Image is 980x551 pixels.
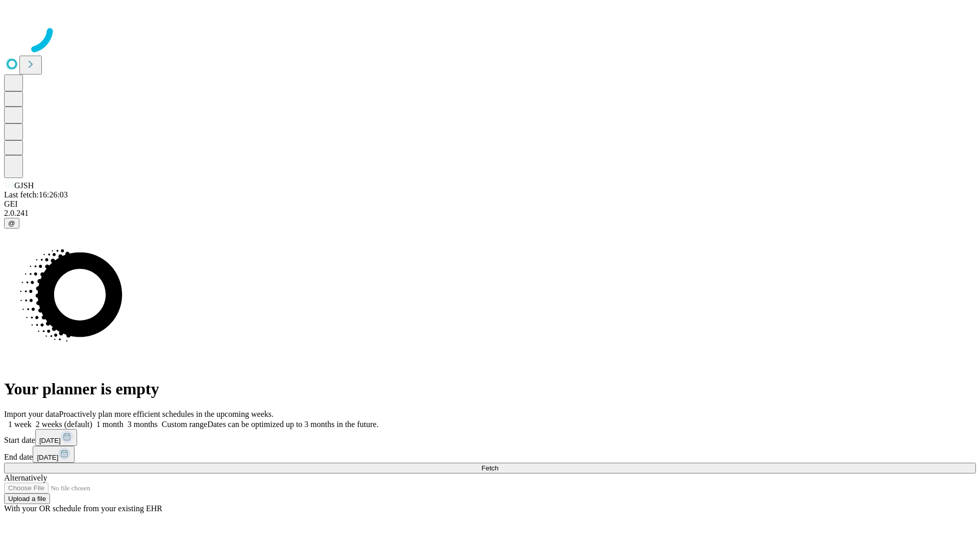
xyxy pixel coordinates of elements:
[37,454,58,461] span: [DATE]
[36,420,92,429] span: 2 weeks (default)
[8,219,15,227] span: @
[35,429,77,446] button: [DATE]
[4,380,976,398] h1: Your planner is empty
[4,463,976,473] button: Fetch
[4,190,68,199] span: Last fetch: 16:26:03
[96,420,124,429] span: 1 month
[39,437,61,444] span: [DATE]
[4,209,976,218] div: 2.0.241
[4,446,976,463] div: End date
[128,420,158,429] span: 3 months
[4,429,976,446] div: Start date
[162,420,207,429] span: Custom range
[8,420,32,429] span: 1 week
[4,493,50,504] button: Upload a file
[4,218,19,229] button: @
[4,504,162,513] span: With your OR schedule from your existing EHR
[4,473,47,482] span: Alternatively
[59,410,274,418] span: Proactively plan more efficient schedules in the upcoming weeks.
[4,199,976,209] div: GEI
[207,420,378,429] span: Dates can be optimized up to 3 months in the future.
[4,410,59,418] span: Import your data
[481,464,498,472] span: Fetch
[33,446,75,463] button: [DATE]
[14,181,34,190] span: GJSH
